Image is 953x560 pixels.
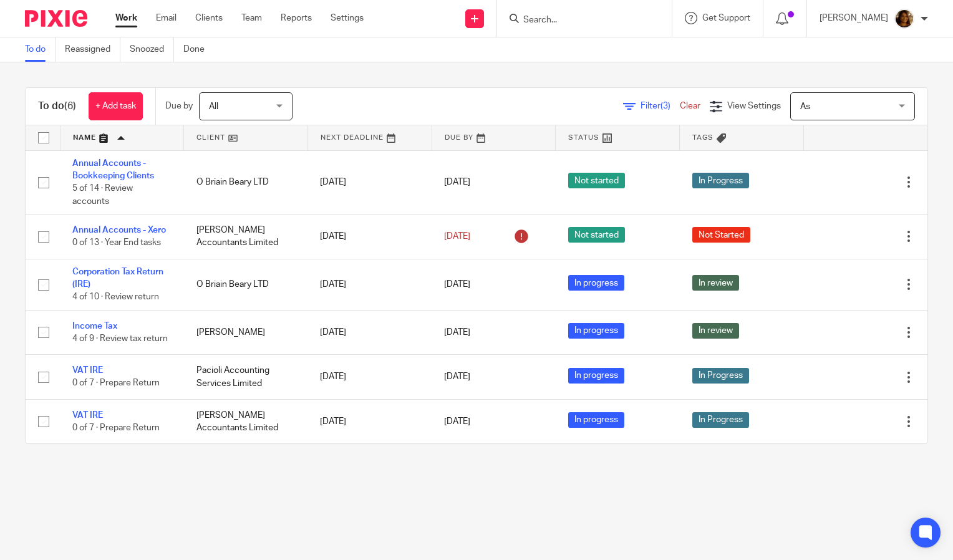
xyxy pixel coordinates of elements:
[692,227,750,243] span: Not Started
[281,12,312,24] a: Reports
[307,355,432,399] td: [DATE]
[72,423,160,432] span: 0 of 7 · Prepare Return
[894,9,914,29] img: Arvinder.jpeg
[72,366,103,375] a: VAT IRE
[444,232,470,241] span: [DATE]
[641,102,680,110] span: Filter
[568,227,625,243] span: Not started
[156,12,177,24] a: Email
[165,100,193,112] p: Due by
[727,102,781,110] span: View Settings
[184,215,308,259] td: [PERSON_NAME] Accountants Limited
[89,92,143,120] a: + Add task
[72,322,117,331] a: Income Tax
[568,275,624,291] span: In progress
[65,37,120,62] a: Reassigned
[72,293,159,302] span: 4 of 10 · Review return
[568,412,624,428] span: In progress
[184,259,308,310] td: O Briain Beary LTD
[72,411,103,420] a: VAT IRE
[692,275,739,291] span: In review
[702,14,750,22] span: Get Support
[331,12,364,24] a: Settings
[568,173,625,188] span: Not started
[209,102,218,111] span: All
[64,101,76,111] span: (6)
[568,368,624,384] span: In progress
[444,417,470,426] span: [DATE]
[307,150,432,215] td: [DATE]
[692,323,739,339] span: In review
[25,37,56,62] a: To do
[307,310,432,354] td: [DATE]
[522,15,634,26] input: Search
[307,399,432,443] td: [DATE]
[692,368,749,384] span: In Progress
[25,10,87,27] img: Pixie
[241,12,262,24] a: Team
[72,239,161,248] span: 0 of 13 · Year End tasks
[183,37,214,62] a: Done
[680,102,700,110] a: Clear
[72,226,166,234] a: Annual Accounts - Xero
[307,215,432,259] td: [DATE]
[692,412,749,428] span: In Progress
[72,379,160,388] span: 0 of 7 · Prepare Return
[184,150,308,215] td: O Briain Beary LTD
[184,399,308,443] td: [PERSON_NAME] Accountants Limited
[820,12,888,24] p: [PERSON_NAME]
[115,12,137,24] a: Work
[38,100,76,113] h1: To do
[800,102,810,111] span: As
[444,328,470,337] span: [DATE]
[692,173,749,188] span: In Progress
[130,37,174,62] a: Snoozed
[444,178,470,186] span: [DATE]
[72,184,133,206] span: 5 of 14 · Review accounts
[444,280,470,289] span: [DATE]
[184,310,308,354] td: [PERSON_NAME]
[660,102,670,110] span: (3)
[72,268,163,289] a: Corporation Tax Return (IRE)
[444,372,470,381] span: [DATE]
[692,134,714,141] span: Tags
[568,323,624,339] span: In progress
[307,259,432,310] td: [DATE]
[195,12,223,24] a: Clients
[184,355,308,399] td: Pacioli Accounting Services Limited
[72,334,168,343] span: 4 of 9 · Review tax return
[72,159,154,180] a: Annual Accounts - Bookkeeping Clients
